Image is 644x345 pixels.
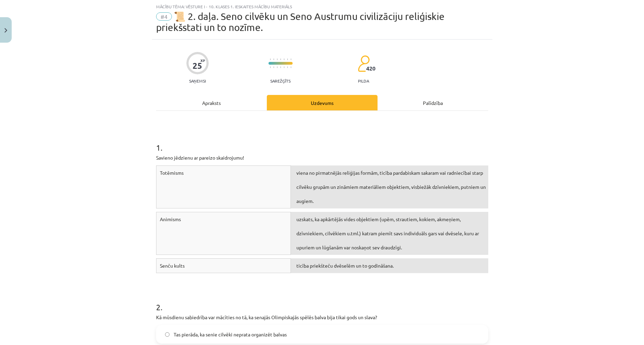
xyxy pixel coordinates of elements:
[186,78,209,83] p: Saņemsi
[156,212,291,255] div: Animisms
[287,66,288,68] img: icon-short-line-57e1e144782c952c97e751825c79c345078a6d821885a25fce030b3d8c18986b.svg
[273,66,274,68] img: icon-short-line-57e1e144782c952c97e751825c79c345078a6d821885a25fce030b3d8c18986b.svg
[156,165,291,208] div: Totēmisms
[378,95,488,110] div: Palīdzība
[358,78,369,83] p: pilda
[156,12,172,21] span: #4
[156,258,291,273] div: Senču kults
[273,58,274,60] img: icon-short-line-57e1e144782c952c97e751825c79c345078a6d821885a25fce030b3d8c18986b.svg
[156,95,267,110] div: Apraksts
[287,58,288,60] img: icon-short-line-57e1e144782c952c97e751825c79c345078a6d821885a25fce030b3d8c18986b.svg
[156,154,488,161] p: Savieno jēdzienu ar pareizo skaidrojumu!
[291,258,488,273] div: ticība priekšteču dvēselēm un to godināšana.
[200,58,205,62] span: XP
[4,28,7,33] img: icon-close-lesson-0947bae3869378f0d4975bcd49f059093ad1ed9edebbc8119c70593378902aed.svg
[358,55,370,72] img: students-c634bb4e5e11cddfef0936a35e636f08e4e9abd3cc4e673bd6f9a4125e45ecb1.svg
[270,78,291,83] p: Sarežģīts
[284,58,284,60] img: icon-short-line-57e1e144782c952c97e751825c79c345078a6d821885a25fce030b3d8c18986b.svg
[284,66,284,68] img: icon-short-line-57e1e144782c952c97e751825c79c345078a6d821885a25fce030b3d8c18986b.svg
[291,58,291,60] img: icon-short-line-57e1e144782c952c97e751825c79c345078a6d821885a25fce030b3d8c18986b.svg
[193,61,202,71] div: 25
[156,11,445,33] span: 📜 2. daļa. Seno cilvēku un Seno Austrumu civilizāciju reliģiskie priekšstati un to nozīme.
[291,66,291,68] img: icon-short-line-57e1e144782c952c97e751825c79c345078a6d821885a25fce030b3d8c18986b.svg
[291,212,488,255] div: uzskats, ka apkārtējās vides objektiem (upēm, strautiem, kokiem, akmeņiem, dzīvniekiem, cilvēkiem...
[280,66,281,68] img: icon-short-line-57e1e144782c952c97e751825c79c345078a6d821885a25fce030b3d8c18986b.svg
[165,332,170,337] input: Tas pierāda, ka senie cilvēki neprata organizēt balvas
[156,314,488,321] p: Kā mūsdienu sabiedrība var mācīties no tā, ka senajās Olimpiskajās spēlēs balva bija tikai gods u...
[270,66,271,68] img: icon-short-line-57e1e144782c952c97e751825c79c345078a6d821885a25fce030b3d8c18986b.svg
[156,4,488,9] div: Mācību tēma: Vēsture i - 10. klases 1. ieskaites mācību materiāls
[291,165,488,208] div: viena no pirmatnējās reliģijas formām, ticība pardabiskam sakaram vai radniecībai starp cilvēku g...
[156,131,488,152] h1: 1 .
[270,58,271,60] img: icon-short-line-57e1e144782c952c97e751825c79c345078a6d821885a25fce030b3d8c18986b.svg
[174,331,287,338] span: Tas pierāda, ka senie cilvēki neprata organizēt balvas
[267,95,378,110] div: Uzdevums
[280,58,281,60] img: icon-short-line-57e1e144782c952c97e751825c79c345078a6d821885a25fce030b3d8c18986b.svg
[366,65,375,72] span: 420
[156,290,488,312] h1: 2 .
[277,66,277,68] img: icon-short-line-57e1e144782c952c97e751825c79c345078a6d821885a25fce030b3d8c18986b.svg
[277,58,277,60] img: icon-short-line-57e1e144782c952c97e751825c79c345078a6d821885a25fce030b3d8c18986b.svg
